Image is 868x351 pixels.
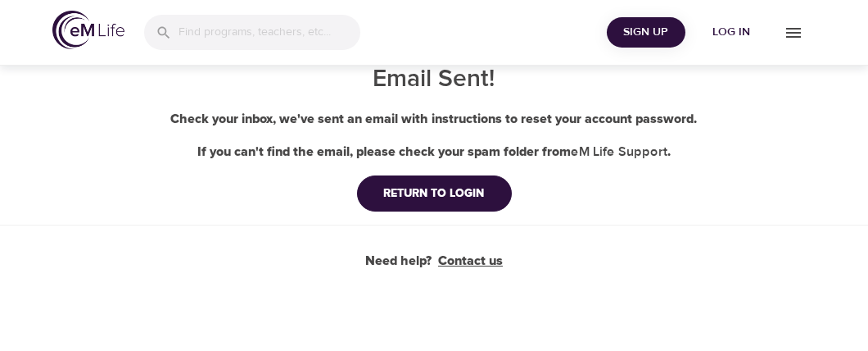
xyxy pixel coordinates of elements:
button: menu [771,10,816,55]
button: Log in [692,17,771,48]
span: Sign Up [613,22,679,43]
input: Find programs, teachers, etc... [179,15,360,50]
img: logo [52,11,124,49]
span: Log in [698,22,764,43]
b: eM Life Support [571,144,667,160]
button: Sign Up [607,17,685,48]
button: RETURN TO LOGIN [357,175,512,212]
a: Contact us [438,252,503,271]
div: Need help? [365,252,503,271]
div: RETURN TO LOGIN [371,185,498,202]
